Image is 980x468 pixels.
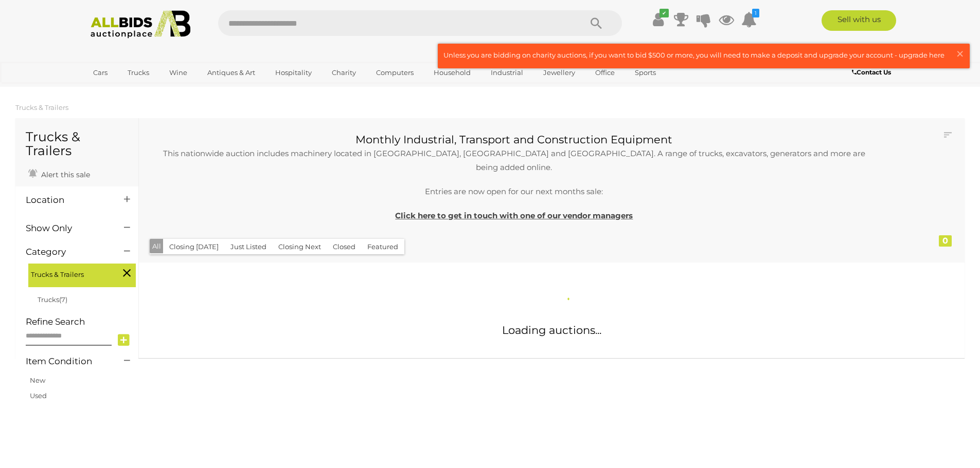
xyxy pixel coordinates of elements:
[59,295,67,304] span: (7)
[939,235,952,247] div: 0
[201,64,262,81] a: Antiques & Art
[150,239,164,254] button: All
[26,166,93,181] a: Alert this sale
[26,317,136,327] h4: Refine Search
[86,81,173,98] a: [GEOGRAPHIC_DATA]
[852,68,891,76] b: Contact Us
[26,357,109,366] h4: Item Condition
[15,103,68,111] a: Trucks & Trailers
[31,266,108,280] span: Trucks & Trailers
[30,391,47,400] a: Used
[38,295,67,304] a: Trucks(7)
[157,134,871,145] h3: Monthly Industrial, Transport and Construction Equipment
[327,239,362,255] button: Closed
[163,239,225,255] button: Closing [DATE]
[660,9,669,17] i: ✔
[651,10,666,29] a: ✔
[484,64,530,81] a: Industrial
[325,64,363,81] a: Charity
[26,130,128,158] h1: Trucks & Trailers
[741,10,757,29] a: 1
[502,324,601,336] span: Loading auctions...
[26,247,109,257] h4: Category
[822,10,896,31] a: Sell with us
[537,64,582,81] a: Jewellery
[26,195,109,205] h4: Location
[571,10,622,36] button: Search
[589,64,621,81] a: Office
[163,64,194,81] a: Wine
[361,239,404,255] button: Featured
[427,64,477,81] a: Household
[85,10,197,39] img: Allbids.com.au
[272,239,327,255] button: Closing Next
[157,146,871,174] p: This nationwide auction includes machinery located in [GEOGRAPHIC_DATA], [GEOGRAPHIC_DATA] and [G...
[224,239,273,255] button: Just Listed
[26,223,109,233] h4: Show Only
[852,67,894,78] a: Contact Us
[39,170,90,179] span: Alert this sale
[269,64,318,81] a: Hospitality
[157,184,871,198] p: Entries are now open for our next months sale:
[955,44,965,64] span: ×
[628,64,663,81] a: Sports
[30,376,45,384] a: New
[86,64,114,81] a: Cars
[121,64,156,81] a: Trucks
[369,64,420,81] a: Computers
[752,9,759,17] i: 1
[395,211,633,220] a: Click here to get in touch with one of our vendor managers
